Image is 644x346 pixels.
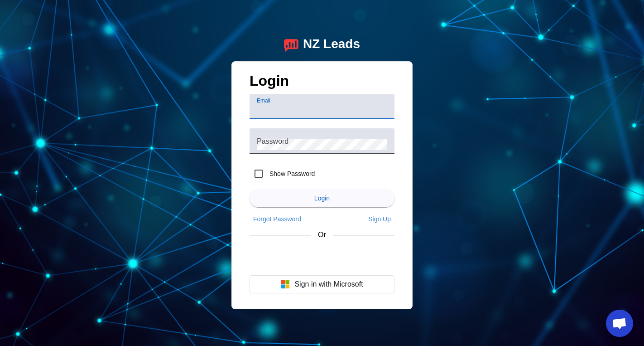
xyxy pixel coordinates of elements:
h1: Login [250,73,394,94]
img: logo [284,37,298,52]
div: Sign in with Google. Opens in new tab [250,247,394,267]
label: Show Password [268,169,315,178]
button: Login [250,189,394,207]
mat-label: Email [257,97,270,103]
span: Login [314,195,330,202]
div: NZ Leads [303,37,360,52]
span: Sign Up [368,215,391,223]
mat-label: Password [257,137,288,145]
button: Sign in with Microsoft [250,275,394,293]
span: Or [318,231,326,239]
a: Open chat [606,310,633,337]
iframe: Sign in with Google Button [245,247,399,267]
img: Microsoft logo [281,280,290,289]
a: logoNZ Leads [284,37,360,52]
span: Forgot Password [253,215,301,223]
